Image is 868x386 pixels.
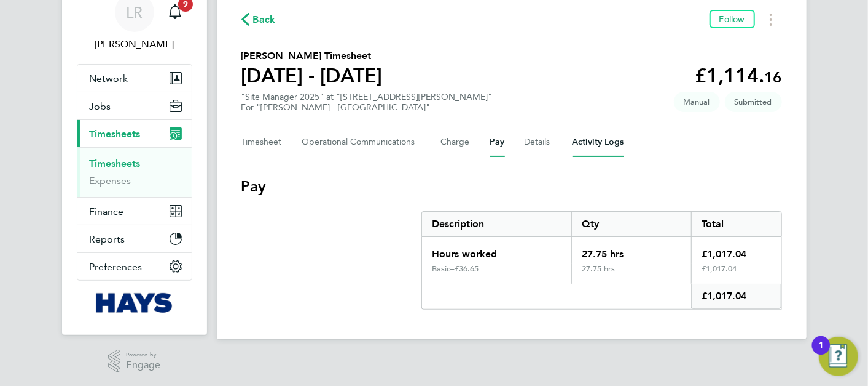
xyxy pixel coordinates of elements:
span: This timesheet is Submitted. [725,92,782,112]
span: 16 [765,68,782,86]
a: Timesheets [90,158,141,169]
div: Basic [432,264,455,274]
button: Finance [77,198,192,225]
span: Network [90,73,128,84]
span: Lewis Railton [77,37,192,52]
button: Operational Communications [302,127,421,157]
span: Back [253,12,276,27]
div: 27.75 hrs [571,264,691,284]
button: Network [77,65,192,92]
div: Timesheets [77,147,192,197]
a: Expenses [90,175,131,187]
div: £1,017.04 [691,284,781,309]
div: Pay [421,211,782,310]
a: Powered byEngage [108,350,160,373]
div: £1,017.04 [691,237,781,264]
button: Details [525,127,553,157]
span: – [450,263,455,274]
span: Reports [90,233,125,245]
div: "Site Manager 2025" at "[STREET_ADDRESS][PERSON_NAME]" [241,92,493,113]
div: £36.65 [455,264,562,274]
button: Activity Logs [573,127,624,157]
div: Hours worked [422,237,572,264]
span: This timesheet was manually created. [674,92,720,112]
div: Total [691,212,781,236]
span: Powered by [126,350,160,360]
h3: Pay [241,177,782,196]
span: Timesheets [90,128,141,140]
div: For "[PERSON_NAME] - [GEOGRAPHIC_DATA]" [241,102,493,113]
span: Jobs [90,100,111,112]
button: Timesheets Menu [760,10,782,29]
a: Go to home page [77,293,192,313]
button: Pay [490,127,505,157]
div: Qty [571,212,691,236]
span: Follow [719,14,745,25]
div: £1,017.04 [691,264,781,284]
div: Description [422,212,572,236]
button: Follow [710,10,755,28]
img: hays-logo-retina.png [96,293,173,313]
app-decimal: £1,114. [695,64,782,87]
h1: [DATE] - [DATE] [241,63,383,88]
h2: [PERSON_NAME] Timesheet [241,49,383,63]
button: Timesheets [77,120,192,147]
span: Preferences [90,261,143,273]
button: Back [241,12,276,27]
span: LR [126,4,143,20]
button: Preferences [77,253,192,280]
section: Pay [241,177,782,310]
button: Jobs [77,92,192,119]
button: Reports [77,225,192,252]
span: Engage [126,360,160,371]
button: Open Resource Center, 1 new notification [819,337,858,376]
button: Timesheet [241,127,283,157]
span: Finance [90,206,124,217]
div: 1 [818,345,824,361]
button: Charge [441,127,471,157]
div: 27.75 hrs [571,237,691,264]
